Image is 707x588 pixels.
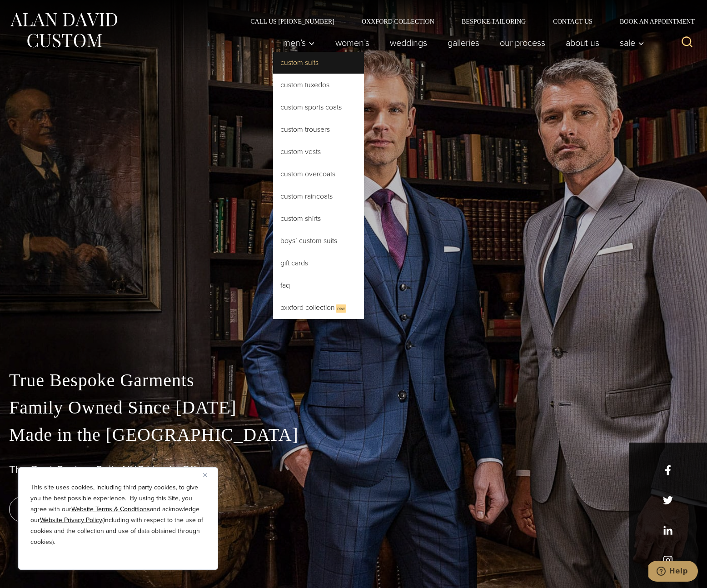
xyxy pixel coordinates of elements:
[610,34,649,52] button: Sale sub menu toggle
[273,141,364,163] a: Custom Vests
[273,252,364,274] a: Gift Cards
[325,34,380,52] a: Women’s
[273,274,364,296] a: FAQ
[273,119,364,140] a: Custom Trousers
[336,304,346,313] span: New
[676,32,698,54] button: View Search Form
[9,10,118,50] img: Alan David Custom
[273,208,364,229] a: Custom Shirts
[539,18,606,25] a: Contact Us
[203,469,214,480] button: Close
[606,18,698,25] a: Book an Appointment
[438,34,490,52] a: Galleries
[273,297,364,319] a: Oxxford CollectionNew
[273,230,364,252] a: Boys’ Custom Suits
[556,34,610,52] a: About Us
[348,18,448,25] a: Oxxford Collection
[9,463,698,476] h1: The Best Custom Suits NYC Has to Offer
[380,34,438,52] a: weddings
[203,473,207,477] img: Close
[490,34,556,52] a: Our Process
[237,18,348,25] a: Call Us [PHONE_NUMBER]
[9,497,136,522] a: book an appointment
[40,515,102,525] a: Website Privacy Policy
[273,163,364,185] a: Custom Overcoats
[30,482,206,548] p: This site uses cookies, including third party cookies, to give you the best possible experience. ...
[71,504,150,514] a: Website Terms & Conditions
[273,185,364,207] a: Custom Raincoats
[237,18,698,25] nav: Secondary Navigation
[273,34,325,52] button: Men’s sub menu toggle
[273,34,649,52] nav: Primary Navigation
[448,18,539,25] a: Bespoke Tailoring
[273,96,364,118] a: Custom Sports Coats
[648,561,698,583] iframe: Opens a widget where you can chat to one of our agents
[9,367,698,448] p: True Bespoke Garments Family Owned Since [DATE] Made in the [GEOGRAPHIC_DATA]
[273,52,364,74] a: Custom Suits
[273,74,364,96] a: Custom Tuxedos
